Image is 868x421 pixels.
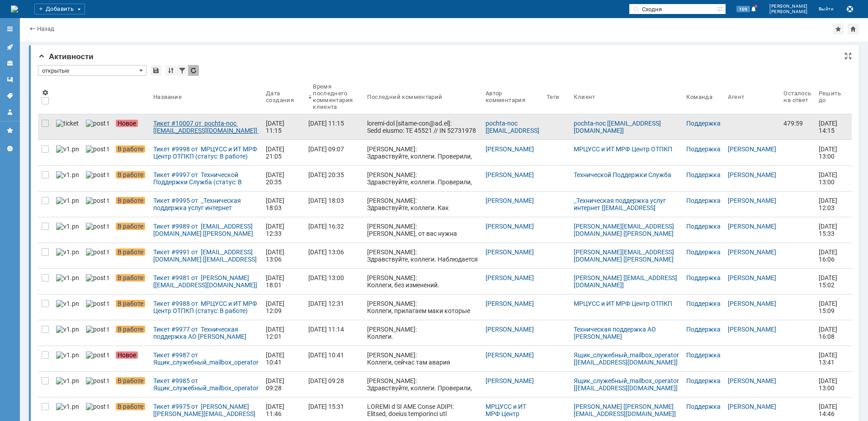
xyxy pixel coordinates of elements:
a: Тикет #9991 от [EMAIL_ADDRESS][DOMAIN_NAME] [[EMAIL_ADDRESS][DOMAIN_NAME]] (статус: В работе) [150,243,262,268]
a: [DATE] 13:00 [815,372,844,397]
div: Теги [547,94,560,100]
a: [PERSON_NAME] [728,326,776,333]
a: Тикет #9998 от МРЦУСС и ИТ МРФ Центр ОТПКП (статус: В работе) [150,140,262,165]
div: Автор комментария [486,90,532,103]
div: [DATE] 11:15 [308,120,344,127]
a: [PERSON_NAME]: Коллеги, сейчас там авария работает на резерве, после восстановления основного кан... [363,346,481,371]
div: Агент [728,94,744,100]
a: v1.png [52,372,82,397]
a: [DATE] 21:05 [262,140,305,165]
a: [DATE] 18:01 [262,269,305,294]
div: Тикет #9995 от _Техническая поддержка услуг интернет [[EMAIL_ADDRESS][DOMAIN_NAME]] (статус: В ра... [153,197,259,211]
div: [PERSON_NAME]: Коллеги. [367,326,478,340]
div: Последний комментарий [367,94,442,100]
img: v1.png [56,171,79,178]
a: Тикет #9977 от Техническая поддержка АО [PERSON_NAME] (статус: В работе) [150,320,262,346]
a: [PERSON_NAME] [728,145,776,153]
img: post ticket.png [86,351,108,359]
a: [DATE] 12:09 [262,295,305,320]
img: ticket_notification.png [56,120,79,127]
a: post ticket.png [82,140,112,165]
a: [PERSON_NAME]: Здравствуйте, коллеги. Проверили, канал работает штатно,потерь и прерываний не фик... [363,372,481,397]
span: [DATE] 13:00 [819,377,839,392]
a: v1.png [52,295,82,320]
div: [DATE] 20:35 [266,171,286,186]
a: В работе [112,243,150,268]
a: [PERSON_NAME]: Коллеги, без изменений. [363,269,481,294]
a: Шаблоны комментариев [3,72,17,87]
a: [DATE] 10:41 [305,346,363,371]
div: loremi-dol [sitame-con@ad.el]: Sedd eiusmo: TE 45521 // IN 52731978 | Utlab Etdolo MA | a. Enimad... [367,120,478,394]
div: [DATE] 11:46 [266,403,286,417]
span: [DATE] 14:15 [819,120,839,134]
a: Тикет #9987 от Ящик_служебный_mailbox_operator [[EMAIL_ADDRESS][DOMAIN_NAME]] (статус: Новое) [150,346,262,371]
div: [DATE] 12:31 [308,300,344,307]
a: Поддержка [686,171,721,178]
a: [DATE] 15:33 [815,217,844,243]
a: В работе [112,140,150,165]
div: [DATE] 11:14 [308,326,344,333]
span: Настройки [42,89,49,96]
a: [DATE] 11:14 [305,320,363,346]
img: v1.png [56,326,79,333]
a: _Техническая поддержка услуг интернет [[EMAIL_ADDRESS][DOMAIN_NAME]] [574,197,667,219]
a: v1.png [52,192,82,217]
a: Поддержка [686,197,721,204]
a: [PERSON_NAME]: Здравствуйте, коллеги. Проверили, канал работает штатно, видим маки в обе стороны. [363,140,481,165]
a: [DATE] 12:31 [305,295,363,320]
span: В работе [116,274,145,281]
img: v1.png [56,403,79,410]
div: Тикет #9977 от Техническая поддержка АО [PERSON_NAME] (статус: В работе) [153,326,259,340]
div: Тикет #10007 от pochta-noc [[EMAIL_ADDRESS][DOMAIN_NAME]] (статус: Новое) [153,120,259,134]
a: [PERSON_NAME]: Здравствуйте, коллеги. Проверили, канал работает штатно, видим маки в обе стороны. [363,166,481,191]
img: v1.png [56,377,79,384]
a: [PERSON_NAME]: Здравствуйте, коллеги. Как отвечали вам [DATE] 09:10 Проверили, канал работает шта... [363,192,481,217]
a: Технической Поддержки Служба [574,171,671,178]
div: Дата создания [266,90,294,103]
a: [DATE] 09:07 [305,140,363,165]
th: Автор комментария [482,80,543,114]
a: v1.png [52,166,82,191]
img: post ticket.png [86,326,108,333]
a: [DATE] 18:03 [262,192,305,217]
div: [PERSON_NAME]: Здравствуйте, коллеги. Наблюдается авария на промежуточном узле транспортной сети/... [367,248,478,299]
img: post ticket.png [86,274,108,281]
div: [PERSON_NAME]: Коллеги, прилагаем маки которые видим на канале. [367,300,478,322]
span: [DATE] 14:46 [819,403,839,417]
img: post ticket.png [86,197,108,204]
a: v1.png [52,320,82,346]
div: Осталось на ответ [783,90,811,103]
span: [DATE] 15:09 [819,300,839,314]
a: Тикет #10007 от pochta-noc [[EMAIL_ADDRESS][DOMAIN_NAME]] (статус: Новое) [150,114,262,140]
th: Дата создания [262,80,305,114]
div: [DATE] 20:35 [308,171,344,178]
span: Новое [116,351,138,359]
div: Тикет #9987 от Ящик_служебный_mailbox_operator [[EMAIL_ADDRESS][DOMAIN_NAME]] (статус: Новое) [153,351,259,366]
span: [DATE] 15:33 [819,223,839,237]
a: Активности [3,40,17,54]
div: [PERSON_NAME]: Коллеги, сейчас там авария работает на резерве, после восстановления основного кан... [367,351,478,388]
a: [PERSON_NAME] [486,274,534,281]
div: Время последнего комментария клиента [313,83,353,110]
th: Агент [724,80,780,114]
a: [PERSON_NAME] [728,377,776,384]
div: Команда [686,94,712,100]
span: [PERSON_NAME] [769,9,808,14]
div: 479:59 [783,120,811,127]
a: v1.png [52,269,82,294]
a: [PERSON_NAME] [728,274,776,281]
div: Решить до [819,90,841,103]
img: post ticket.png [86,377,108,384]
div: [DATE] 10:41 [266,351,286,366]
a: Мой профиль [3,105,17,119]
div: [DATE] 18:03 [308,197,344,204]
div: Сделать домашней страницей [848,23,859,34]
div: На всю страницу [844,52,852,60]
div: Добавить в избранное [833,23,844,34]
div: [DATE] 12:01 [266,326,286,340]
a: post ticket.png [82,372,112,397]
span: [DATE] 13:00 [819,145,839,160]
a: Новое [112,346,150,371]
div: [PERSON_NAME]: Здравствуйте, коллеги. Проверили, канал работает штатно,потерь и прерываний не фик... [367,377,478,406]
a: v1.png [52,243,82,268]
